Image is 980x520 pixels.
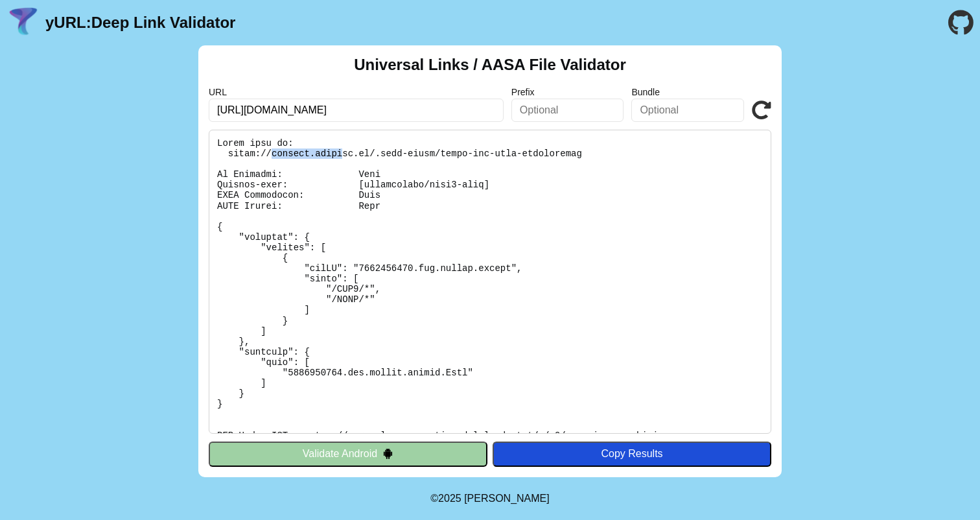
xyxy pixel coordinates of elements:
button: Validate Android [209,442,487,466]
input: Optional [631,99,744,122]
a: Michael Ibragimchayev's Personal Site [464,493,550,504]
input: Required [209,99,504,122]
label: Bundle [631,87,744,97]
pre: Lorem ipsu do: sitam://consect.adipisc.el/.sedd-eiusm/tempo-inc-utla-etdoloremag Al Enimadmi: Ven... [209,130,771,434]
label: Prefix [511,87,624,97]
a: yURL:Deep Link Validator [45,14,235,32]
img: yURL Logo [6,6,40,40]
label: URL [209,87,504,97]
span: 2025 [438,493,461,504]
footer: © [430,477,549,520]
button: Copy Results [493,442,771,466]
h2: Universal Links / AASA File Validator [354,56,626,74]
input: Optional [511,99,624,122]
div: Copy Results [499,448,765,460]
img: droidIcon.svg [382,448,393,459]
